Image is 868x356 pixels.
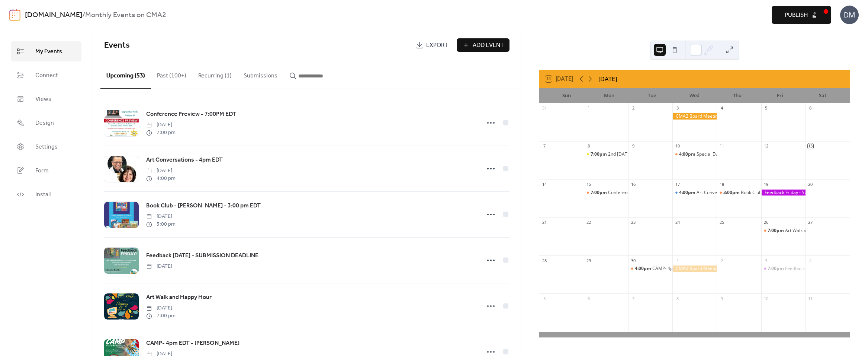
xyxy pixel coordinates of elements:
div: DM [840,6,859,24]
a: CAMP- 4pm EDT - [PERSON_NAME] [146,338,239,348]
a: Connect [11,65,81,85]
div: 5 [541,296,547,301]
div: Conference Preview - 7:00PM EDT [584,190,628,196]
span: Install [35,190,51,199]
div: 13 [808,143,813,149]
div: Book Club - [PERSON_NAME] - 3:00 pm EDT [741,190,830,196]
span: 7:00 pm [146,129,176,137]
span: Connect [35,71,58,80]
span: 7:00pm [768,228,785,234]
a: Feedback [DATE] - SUBMISSION DEADLINE [146,251,258,261]
b: Monthly Events on CMA2 [85,8,166,22]
div: 14 [541,181,547,187]
div: Art Conversations - 4pm EDT [697,190,756,196]
span: [DATE] [146,304,176,312]
div: 27 [808,220,813,225]
div: Tue [631,88,673,103]
span: 4:00pm [679,151,697,158]
span: 7:00pm [768,266,785,272]
div: 26 [763,220,769,225]
div: 29 [586,258,592,263]
div: 1 [675,258,680,263]
div: 21 [541,220,547,225]
div: 22 [586,220,592,225]
a: Form [11,160,81,181]
span: Book Club - [PERSON_NAME] - 3:00 pm EDT [146,201,261,210]
div: 9 [630,143,636,149]
span: 4:00pm [679,190,697,196]
div: 10 [675,143,680,149]
div: 18 [719,181,724,187]
a: Export [410,38,454,52]
div: CMA2 Board Meeting [672,266,717,272]
div: Feedback Friday - SUBMISSION DEADLINE [761,190,806,196]
a: Art Conversations - 4pm EDT [146,155,223,165]
div: 31 [541,105,547,111]
div: 3 [763,258,769,263]
div: 7 [541,143,547,149]
span: My Events [35,47,62,56]
div: 7 [630,296,636,301]
div: 28 [541,258,547,263]
span: 4:00 pm [146,175,176,182]
button: Publish [772,6,831,24]
div: Art Walk and Happy Hour [761,228,806,234]
div: Sat [801,88,844,103]
div: 2 [719,258,724,263]
div: CAMP- 4pm EDT - [PERSON_NAME] [652,266,725,272]
span: Design [35,119,54,128]
button: Submissions [238,60,283,88]
div: Special Event: NOVEM 2025 Collaborative Mosaic - 4PM EDT [672,151,717,158]
a: Book Club - [PERSON_NAME] - 3:00 pm EDT [146,201,261,211]
div: 6 [586,296,592,301]
span: [DATE] [146,121,176,129]
div: Art Walk and Happy Hour [785,228,838,234]
span: Form [35,166,49,175]
div: 4 [808,258,813,263]
button: Past (100+) [151,60,192,88]
div: Special Event: NOVEM 2025 Collaborative Mosaic - 4PM EDT [697,151,821,158]
span: 7:00pm [591,151,608,158]
a: Conference Preview - 7:00PM EDT [146,109,236,119]
div: 24 [675,220,680,225]
div: 8 [586,143,592,149]
div: 2nd Monday Guest Artist Series with Jacqui Ross- 7pm EDT - Darcel Deneau [584,151,628,158]
div: 9 [719,296,724,301]
span: [DATE] [146,213,176,220]
b: / [82,8,85,22]
div: 30 [630,258,636,263]
a: Design [11,113,81,133]
div: 8 [675,296,680,301]
span: Events [104,37,130,54]
div: 2nd [DATE] Guest Artist Series with [PERSON_NAME]- 7pm EDT - [PERSON_NAME] [608,151,777,158]
button: Recurring (1) [192,60,238,88]
a: Views [11,89,81,109]
img: logo [9,9,20,21]
button: Add Event [457,38,509,52]
div: 12 [763,143,769,149]
span: Publish [785,11,808,20]
div: 2 [630,105,636,111]
div: Art Conversations - 4pm EDT [672,190,717,196]
div: 6 [808,105,813,111]
span: 7:00 pm [146,312,176,320]
div: Feedback Friday with Fran Garrido & Shelley Beaumont, 7pm EDT [761,266,806,272]
div: 5 [763,105,769,111]
div: 17 [675,181,680,187]
span: 3:00pm [723,190,741,196]
div: [DATE] [598,74,617,83]
div: CAMP- 4pm EDT - Jeannette Brossart [628,266,672,272]
div: Wed [673,88,716,103]
span: Add Event [473,41,504,50]
button: Upcoming (53) [100,60,151,89]
div: Fri [759,88,801,103]
div: 16 [630,181,636,187]
div: Conference Preview - 7:00PM EDT [608,190,679,196]
span: 3:00 pm [146,220,176,228]
a: [DOMAIN_NAME] [25,8,82,22]
span: 4:00pm [635,266,652,272]
span: Views [35,95,51,104]
div: 4 [719,105,724,111]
